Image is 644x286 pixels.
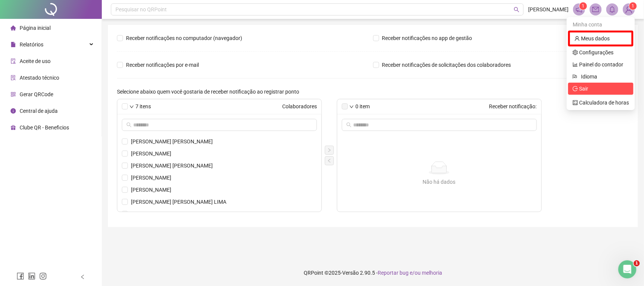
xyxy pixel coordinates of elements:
span: Clube QR - Beneficios [20,125,69,131]
span: notification [576,6,583,13]
iframe: Intercom live chat [618,260,636,278]
span: Gerar QRCode [20,91,53,97]
span: Receber notificações no app de gestão [379,34,475,42]
span: [PERSON_NAME] [131,186,317,194]
span: Receber notificações por e-mail [123,61,202,69]
span: Relatórios [20,42,43,48]
a: bar-chart Painel do contador [573,62,623,68]
span: Receber notificações no computador (navegador) [123,34,245,42]
div: Não há dados [340,178,538,186]
span: down [349,105,354,109]
span: facebook [17,272,24,280]
span: Página inicial [20,25,51,31]
li: EDUARDO HENRIQUE ALVES DA SILVA [117,160,321,172]
span: info-circle [11,108,16,114]
footer: QRPoint © 2025 - 2.90.5 - [102,260,644,286]
span: 7 itens [135,102,151,111]
li: IGOR OLIVEIRA DE ARAUJO [117,184,321,196]
span: file [11,42,16,47]
li: LUAN CARLOS RODRIGUES LIMA [117,196,321,208]
span: Versão [342,270,359,276]
li: RAFAEL NOGUEIRA RAMOS [117,208,321,220]
span: logout [573,86,578,91]
span: left [80,274,85,280]
span: solution [11,75,16,80]
span: Reportar bug e/ou melhoria [378,270,442,276]
sup: Atualize o seu contato no menu Meus Dados [629,2,637,10]
span: search [346,122,352,128]
span: [PERSON_NAME] [PERSON_NAME] [131,161,317,170]
li: ELIANE FERREIRA DA SILVA [117,172,321,184]
span: [PERSON_NAME] [528,5,569,14]
span: [PERSON_NAME] [PERSON_NAME] LIMA [131,198,317,206]
span: [PERSON_NAME] [PERSON_NAME] [131,137,317,146]
span: [PERSON_NAME] [131,149,317,158]
span: Atestado técnico [20,75,59,81]
img: 83809 [623,4,635,15]
li: CAIQUE DOS SANTOS SOARES [117,148,321,160]
span: 1 [582,3,585,9]
span: Sair [579,86,588,92]
span: Idioma [581,72,624,81]
span: down [129,105,134,109]
span: instagram [39,272,47,280]
span: search [514,7,520,12]
a: calculator Calculadora de horas [573,100,629,106]
sup: 1 [579,2,587,10]
label: Selecione abaixo quem você gostaria de receber notificação ao registrar ponto [117,88,304,96]
span: 0 item [355,102,370,111]
span: [PERSON_NAME] [131,210,317,218]
span: Colaboradores [152,102,317,111]
span: gift [11,125,16,130]
span: qrcode [11,92,16,97]
span: Receber notificações de solicitações dos colaboradores [379,61,514,69]
span: bell [609,6,616,13]
span: 1 [632,3,635,9]
div: Minha conta [568,18,633,31]
li: AMANDA VICTORIA OLIVEIRA GONCALVES [117,135,321,148]
span: flag [573,72,578,81]
span: [PERSON_NAME] [131,174,317,182]
span: Aceite de uso [20,58,51,64]
span: home [11,25,16,31]
span: search [126,122,132,128]
span: audit [11,58,16,64]
span: Receber notificação: [371,102,537,111]
a: user Meus dados [575,35,610,42]
span: 1 [634,260,640,266]
span: Central de ajuda [20,108,58,114]
span: mail [592,6,599,13]
span: linkedin [28,272,35,280]
a: setting Configurações [573,49,613,55]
